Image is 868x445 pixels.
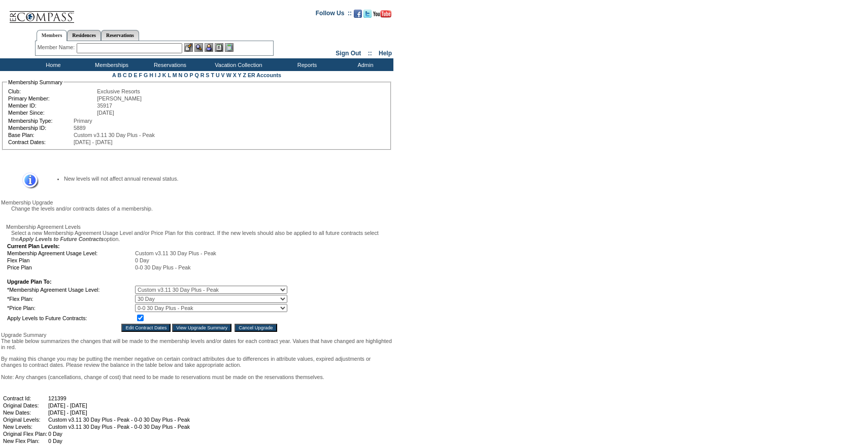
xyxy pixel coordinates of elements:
[48,424,190,430] td: Custom v3.11 30 Day Plus - Peak - 0-0 30 Day Plus - Peak
[233,72,237,78] a: X
[363,10,372,18] img: Follow us on Twitter
[74,118,92,124] span: Primary
[121,324,171,332] input: Edit Contract Dates
[194,72,198,78] a: Q
[1,356,392,368] p: By making this change you may be putting the member negative on certain contract attributes due t...
[226,72,231,78] a: W
[206,72,209,78] a: S
[16,173,39,189] img: Information Message
[135,250,216,256] span: Custom v3.11 30 Day Plus - Peak
[74,139,113,145] span: [DATE] - [DATE]
[6,224,392,230] div: Membership Agreement Levels
[81,58,140,71] td: Memberships
[248,72,281,78] a: ER Accounts
[3,395,47,401] td: Contract Id:
[97,88,140,94] span: Exclusive Resorts
[123,72,127,78] a: C
[354,10,362,18] img: Become our fan on Facebook
[48,431,190,437] td: 0 Day
[3,431,47,437] td: Original Flex Plan:
[7,313,134,323] td: Apply Levels to Future Contracts:
[7,257,134,263] td: Flex Plan
[19,236,104,242] i: Apply Levels to Future Contracts
[7,286,134,294] td: *Membership Agreement Usage Level:
[64,176,376,182] li: New levels will not affect annual renewal status.
[149,72,153,78] a: H
[379,50,392,57] a: Help
[7,243,287,249] td: Current Plan Levels:
[354,13,362,19] a: Become our fan on Facebook
[144,72,148,78] a: G
[238,72,242,78] a: Y
[117,72,121,78] a: B
[135,264,191,270] span: 0-0 30 Day Plus - Peak
[74,125,86,131] span: 5889
[211,72,214,78] a: T
[172,324,231,332] input: View Upgrade Summary
[7,295,134,303] td: *Flex Plan:
[48,395,190,401] td: 121399
[336,50,361,57] a: Sign Out
[162,72,166,78] a: K
[173,72,177,78] a: M
[168,72,171,78] a: L
[133,72,137,78] a: E
[3,409,47,416] td: New Dates:
[6,230,392,242] div: Select a new Membership Agreement Usage Level and/or Price Plan for this contract. If the new lev...
[7,79,63,85] legend: Membership Summary
[1,199,392,206] div: Membership Upgrade
[38,43,77,52] div: Member Name:
[221,72,225,78] a: V
[37,30,68,41] a: Members
[48,409,190,416] td: [DATE] - [DATE]
[190,72,193,78] a: P
[97,110,114,116] span: [DATE]
[3,438,47,444] td: New Flex Plan:
[368,50,372,57] span: ::
[3,424,47,430] td: New Levels:
[9,3,75,23] img: Compass Home
[198,58,277,71] td: Vacation Collection
[7,304,134,312] td: *Price Plan:
[8,132,73,138] td: Base Plan:
[7,279,287,285] td: Upgrade Plan To:
[216,72,220,78] a: U
[3,402,47,408] td: Original Dates:
[139,72,142,78] a: F
[243,72,246,78] a: Z
[112,72,116,78] a: A
[135,257,149,263] span: 0 Day
[155,72,156,78] a: I
[6,206,392,212] div: Change the levels and/or contracts dates of a membership.
[194,43,203,52] img: View
[201,72,205,78] a: R
[74,132,155,138] span: Custom v3.11 30 Day Plus - Peak
[1,374,392,380] div: Note: Any changes (cancellations, change of cost) that need to be made to reservations must be ma...
[8,88,96,94] td: Club:
[97,102,112,109] span: 35917
[1,332,392,338] div: Upgrade Summary
[184,43,193,52] img: b_edit.gif
[373,10,391,18] img: Subscribe to our YouTube Channel
[101,30,139,41] a: Reservations
[277,58,335,71] td: Reports
[235,324,277,332] input: Cancel Upgrade
[48,402,190,408] td: [DATE] - [DATE]
[7,264,134,270] td: Price Plan
[179,72,183,78] a: N
[205,43,213,52] img: Impersonate
[184,72,188,78] a: O
[363,13,372,19] a: Follow us on Twitter
[8,102,96,109] td: Member ID:
[1,338,392,350] p: The table below summarizes the changes that will be made to the membership levels and/or dates fo...
[316,9,352,21] td: Follow Us ::
[8,110,96,116] td: Member Since:
[3,417,47,423] td: Original Levels:
[335,58,393,71] td: Admin
[7,250,134,256] td: Membership Agreement Usage Level:
[8,118,73,124] td: Membership Type:
[373,13,391,19] a: Subscribe to our YouTube Channel
[8,125,73,131] td: Membership ID:
[48,438,190,444] td: 0 Day
[225,43,233,52] img: b_calculator.gif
